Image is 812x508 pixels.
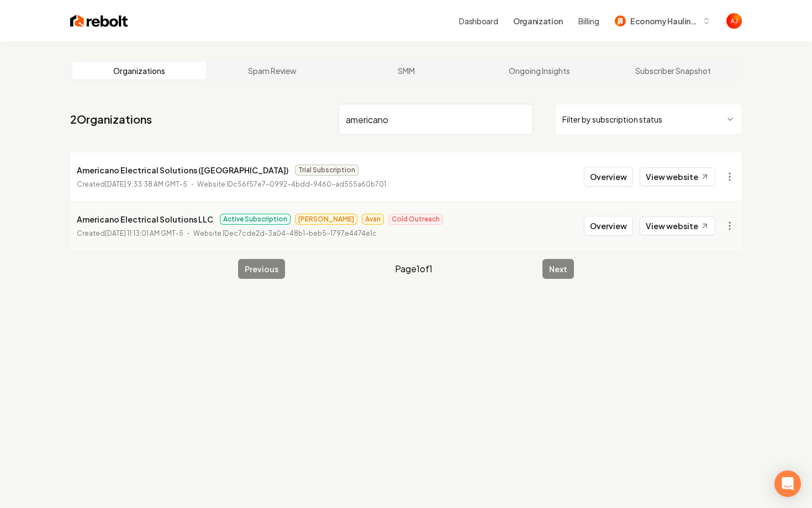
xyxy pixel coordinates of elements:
[193,228,377,239] p: Website ID ec7cde2d-3a04-48b1-beb5-1797e4474e1c
[77,213,213,226] p: Americano Electrical Solutions LLC
[615,15,626,27] img: Economy Hauling and Junk Removal
[70,13,128,29] img: Rebolt Logo
[507,11,570,31] button: Organization
[459,15,498,27] a: Dashboard
[473,62,607,80] a: Ongoing Insights
[362,214,384,225] span: Avan
[70,112,152,127] a: 2Organizations
[105,229,183,237] time: [DATE] 11:13:01 AM GMT-5
[726,13,742,29] button: Open user button
[206,62,340,80] a: Spam Review
[72,62,206,80] a: Organizations
[606,62,740,80] a: Subscriber Snapshot
[630,15,698,27] span: Economy Hauling and Junk Removal
[339,104,533,135] input: Search by name or ID
[295,165,358,176] span: Trial Subscription
[77,179,187,190] p: Created
[640,167,715,186] a: View website
[295,214,357,225] span: [PERSON_NAME]
[578,15,599,27] button: Billing
[77,163,288,177] p: Americano Electrical Solutions ([GEOGRAPHIC_DATA])
[395,262,433,276] span: Page 1 of 1
[726,13,742,29] img: Austin Jellison
[105,180,187,188] time: [DATE] 9:33:38 AM GMT-5
[774,470,801,497] div: Open Intercom Messenger
[640,216,715,235] a: View website
[339,62,473,80] a: SMM
[584,167,633,187] button: Overview
[388,214,443,225] span: Cold Outreach
[77,228,183,239] p: Created
[197,179,386,190] p: Website ID c56f57e7-0992-4bdd-9460-ad555a60b701
[220,214,291,225] span: Active Subscription
[584,216,633,236] button: Overview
